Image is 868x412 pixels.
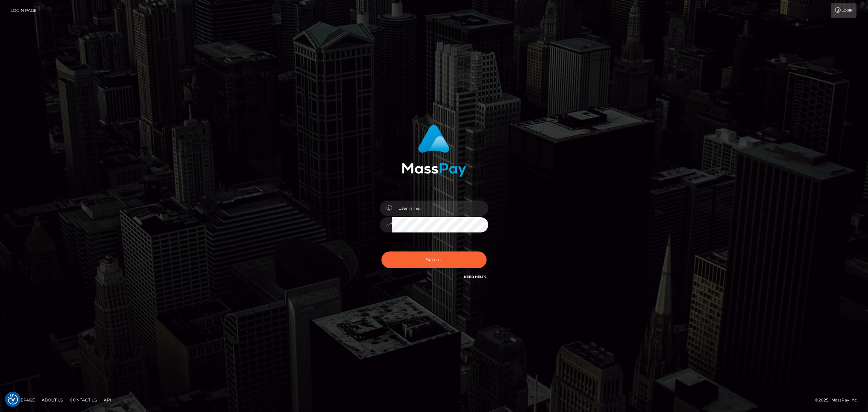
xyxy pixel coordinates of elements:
[11,3,37,18] a: Login Page
[67,395,100,405] a: Contact Us
[464,275,487,279] a: Need Help?
[392,201,488,216] input: Username...
[402,125,466,177] img: MassPay Login
[39,395,66,405] a: About Us
[831,3,856,18] a: Login
[101,395,114,405] a: API
[815,396,863,404] div: © 2025 , MassPay Inc.
[7,395,38,405] a: Homepage
[8,394,18,405] img: Revisit consent button
[381,251,487,268] button: Sign in
[8,394,18,405] button: Consent Preferences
